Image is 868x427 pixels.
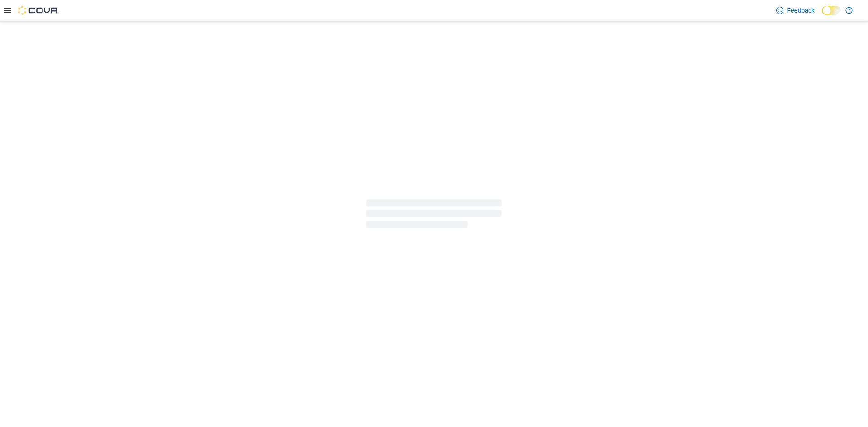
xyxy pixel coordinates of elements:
span: Loading [366,201,502,230]
img: Cova [18,6,59,15]
a: Feedback [773,1,818,19]
input: Dark Mode [822,6,841,15]
span: Feedback [787,6,815,15]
